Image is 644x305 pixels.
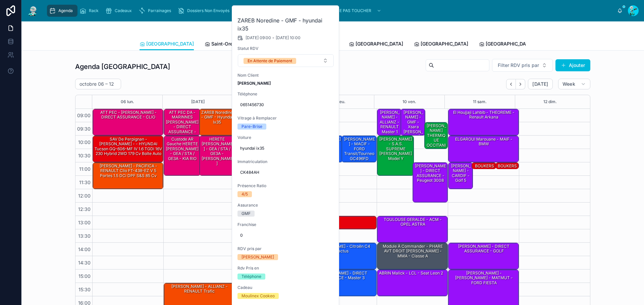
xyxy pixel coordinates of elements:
span: 0651456730 [240,102,331,107]
span: [DATE] 10:00 [276,35,301,41]
span: 15:00 [77,273,92,279]
div: Pare-Brise [241,124,262,130]
div: scrollable content [44,3,617,18]
div: SAV de Perpignan - [PERSON_NAME] - - HYUNDAI Tucson GQ-606-MF IV 1.6 TGDi 16V 230 Hybrid 2WD 179 ... [94,136,163,157]
div: ABRIN Malick - LCL - Seat leon 2 [378,270,444,276]
h2: ZAREB Noredine - GMF - hyundai ix35 [237,16,334,32]
span: Cadeaux [115,8,132,13]
span: 10:30 [76,153,92,158]
div: [PERSON_NAME] - CARDIF - golf 5 [449,163,472,184]
div: Module à commander - PHARE AVT DROIT [PERSON_NAME] - MMA - classe A [377,243,447,269]
span: Cadeau [237,285,334,290]
button: Select Button [238,54,334,67]
div: [PERSON_NAME] - DIRECT ASSURANCE - GOLF [448,243,519,269]
h1: Agenda [GEOGRAPHIC_DATA] [75,62,170,71]
span: 10:00 [76,139,92,145]
span: RDV pris par [237,246,334,251]
div: 10 ven. [402,95,416,108]
button: Week [558,79,590,89]
span: Parrainages [148,8,171,13]
button: [DATE] [528,79,552,89]
div: Moulinex Cookeo [241,293,275,299]
span: Agenda [58,8,73,13]
span: Filter RDV pris par [498,62,539,69]
div: Téléphone [241,274,261,280]
span: 09:00 [75,112,92,118]
div: ATT PEC - [PERSON_NAME] - DIRECT ASSURANCE - CLIO [94,109,163,121]
div: BOUKERS Fatima - CIC - C4 PICASSO [473,163,496,184]
span: 11:00 [77,166,92,172]
div: [PERSON_NAME] - DIRECT ASSURANCE - Peugeot 3008 [413,163,448,202]
a: Ajouter [555,59,590,71]
div: ATT PEC DA - MARINNES [PERSON_NAME] - DIRECT ASSURANCE - OPEL tigra [164,109,200,135]
div: ABRIN Malick - LCL - Seat leon 2 [377,270,447,296]
a: [GEOGRAPHIC_DATA] [479,38,533,51]
div: HERETE [PERSON_NAME] - GEA / STA / GE3A - [PERSON_NAME] [201,136,234,166]
a: Saint-Orens [205,38,238,51]
button: 06 lun. [121,95,134,108]
div: [PERSON_NAME] [241,254,274,260]
div: [PERSON_NAME] - S.A.S. SUPREME [PERSON_NAME] Model Y [378,136,413,162]
button: Next [516,79,525,89]
button: Select Button [492,59,553,72]
div: El Houjjaji Lahbib - THEOREME - Renault Arkana [449,109,518,121]
div: [PERSON_NAME] - DIRECT ASSURANCE - master 3 [307,270,376,281]
a: Rack [77,5,103,17]
span: 11:30 [77,179,92,185]
span: [GEOGRAPHIC_DATA] [356,41,403,47]
div: Module à commander - PHARE AVT DROIT [PERSON_NAME] - MMA - classe A [378,243,447,259]
span: Assurance [237,203,334,208]
div: [PERSON_NAME] THERMIQUE OCCITANIE - FATEC (SNCF) - TRAFFIC [426,123,447,163]
span: 13:30 [76,233,92,239]
div: BOUKERS Fatima - CIC - PICASSO C4 [497,163,518,188]
a: [GEOGRAPHIC_DATA] [349,38,403,51]
span: - [272,35,274,41]
div: [PERSON_NAME] - DIRECT ASSURANCE - master 3 [306,270,376,296]
div: [PERSON_NAME] - GMF - Xsara [PERSON_NAME] [402,109,425,140]
div: GMF [241,211,251,217]
a: Recouvrement [234,5,278,17]
span: Téléphone [237,91,334,97]
div: [PERSON_NAME] - [PERSON_NAME] - MATMUT - FORD FIESTA [449,270,518,286]
span: 14:30 [76,260,92,265]
span: CK484AH [240,170,331,175]
span: [DATE] 09:00 [246,35,271,41]
span: NE PAS TOUCHER [336,8,371,13]
span: 09:30 [75,126,92,132]
div: [PERSON_NAME] - PACIFICA - RENAULT Clio FT-438-EZ V 5 Portes 1.5 dCi DPF S&S 85 cv [94,163,163,179]
div: ZAREB Noredine - GMF - hyundai ix35 [200,109,234,135]
a: Parrainages [137,5,176,17]
div: BOUKERS Fatima - CIC - C4 PICASSO [472,163,496,169]
span: Rack [89,8,99,13]
a: Assurances [278,5,317,17]
span: hyundai ix35 [240,146,331,151]
span: Rdv Pris en [237,265,334,271]
div: [PERSON_NAME] - ALLIANZ - RENAULT Trafic [165,284,234,295]
span: Voiture [237,135,334,140]
span: Week [562,81,575,87]
div: [PERSON_NAME] - DIRECT ASSURANCE - GOLF [449,243,518,254]
div: En Attente de Paiement [248,58,292,64]
div: El Houjjaji Lahbib - THEOREME - Renault Arkana [448,109,519,135]
div: 11 sam. [473,95,487,108]
span: 14:00 [76,246,92,252]
span: Présence Ratio [237,183,334,188]
span: 15:30 [77,287,92,292]
span: [GEOGRAPHIC_DATA] [146,41,194,47]
span: Statut RDV [237,46,334,51]
div: ELGAROUI Marouane - MAIF - BMW [449,136,518,147]
a: [GEOGRAPHIC_DATA] [414,38,468,51]
div: ATT PEC DA - MARINNES [PERSON_NAME] - DIRECT ASSURANCE - OPEL tigra [165,109,200,140]
span: Vitrage à Remplacer [237,116,334,121]
strong: [PERSON_NAME] [237,81,271,86]
div: ELGAROUI Marouane - MAIF - BMW [448,136,519,162]
div: [PERSON_NAME] - DIRECT ASSURANCE - Peugeot 3008 [414,163,447,184]
span: Nom Client [237,73,334,78]
span: [GEOGRAPHIC_DATA] [421,41,468,47]
div: ATT PEC - [PERSON_NAME] - DIRECT ASSURANCE - CLIO [93,109,163,135]
div: [DATE] [191,95,205,108]
div: [PERSON_NAME] - S.A.S. SUPREME [PERSON_NAME] Model Y [377,136,414,175]
a: Dossiers Non Envoyés [176,5,234,17]
a: [GEOGRAPHIC_DATA] [140,38,194,51]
